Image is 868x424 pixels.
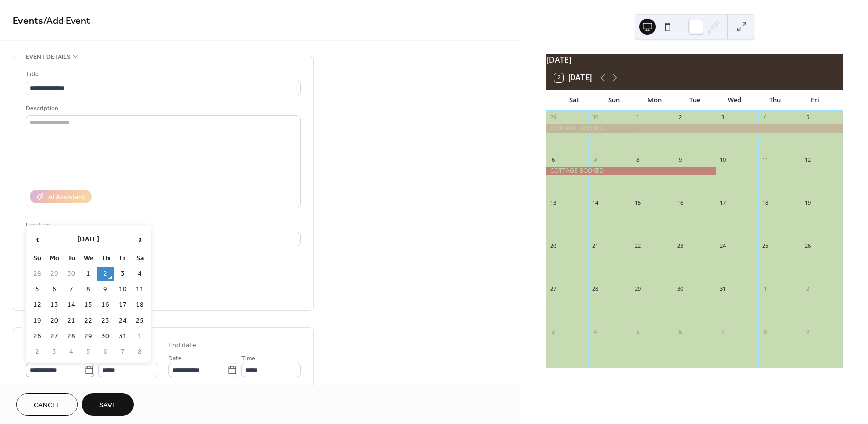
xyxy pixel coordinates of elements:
[594,90,634,111] div: Sun
[591,328,599,335] div: 4
[97,329,114,344] td: 30
[546,167,716,175] div: COTTAGE BOOKED
[26,52,70,62] span: Event details
[546,54,843,66] div: [DATE]
[29,251,45,266] th: Su
[549,156,557,164] div: 6
[719,242,726,250] div: 24
[634,156,641,164] div: 8
[46,282,62,297] td: 6
[132,298,148,312] td: 18
[63,251,79,266] th: Tu
[46,251,62,266] th: Mo
[99,400,116,411] span: Save
[26,69,299,79] div: Title
[29,298,45,312] td: 12
[762,156,769,164] div: 11
[132,313,148,328] td: 25
[677,114,684,121] div: 2
[677,156,684,164] div: 9
[762,242,769,250] div: 25
[63,282,79,297] td: 7
[719,285,726,292] div: 31
[16,393,78,416] button: Cancel
[26,220,299,230] div: Location
[168,340,196,351] div: End date
[795,90,835,111] div: Fri
[634,242,641,250] div: 22
[132,345,148,359] td: 8
[115,251,131,266] th: Fr
[132,267,148,281] td: 4
[591,242,599,250] div: 21
[551,71,595,85] button: 2[DATE]
[719,328,726,335] div: 7
[762,114,769,121] div: 4
[549,242,557,250] div: 20
[677,242,684,250] div: 23
[29,329,45,344] td: 26
[546,124,843,133] div: COTTAGE BOOKED
[97,313,114,328] td: 23
[63,329,79,344] td: 28
[97,345,114,359] td: 6
[115,267,131,281] td: 3
[46,229,131,250] th: [DATE]
[591,156,599,164] div: 7
[46,267,62,281] td: 29
[97,267,114,281] td: 2
[97,282,114,297] td: 9
[241,353,255,364] span: Time
[591,199,599,206] div: 14
[549,328,557,335] div: 3
[762,328,769,335] div: 8
[132,251,148,266] th: Sa
[80,345,96,359] td: 5
[677,199,684,206] div: 16
[80,313,96,328] td: 22
[168,353,182,364] span: Date
[29,313,45,328] td: 19
[634,328,641,335] div: 5
[549,199,557,206] div: 13
[30,229,45,249] span: ‹
[80,251,96,266] th: We
[63,267,79,281] td: 30
[132,329,148,344] td: 1
[13,11,43,31] a: Events
[634,199,641,206] div: 15
[46,345,62,359] td: 3
[549,285,557,292] div: 27
[755,90,795,111] div: Thu
[719,199,726,206] div: 17
[115,329,131,344] td: 31
[719,114,726,121] div: 3
[804,328,811,335] div: 9
[63,298,79,312] td: 14
[63,345,79,359] td: 4
[591,285,599,292] div: 28
[97,251,114,266] th: Th
[34,400,60,411] span: Cancel
[804,242,811,250] div: 26
[26,103,299,114] div: Description
[29,282,45,297] td: 5
[804,199,811,206] div: 19
[46,298,62,312] td: 13
[804,114,811,121] div: 5
[634,114,641,121] div: 1
[63,313,79,328] td: 21
[115,298,131,312] td: 17
[591,114,599,121] div: 30
[115,345,131,359] td: 7
[29,345,45,359] td: 2
[677,328,684,335] div: 6
[634,90,675,111] div: Mon
[80,298,96,312] td: 15
[677,285,684,292] div: 30
[804,156,811,164] div: 12
[97,298,114,312] td: 16
[80,267,96,281] td: 1
[715,90,755,111] div: Wed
